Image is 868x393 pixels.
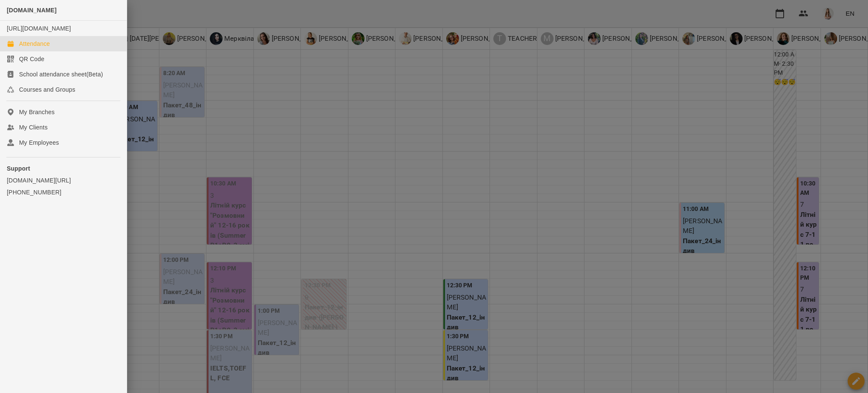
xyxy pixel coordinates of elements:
div: My Employees [19,138,59,147]
div: Attendance [19,39,50,48]
div: Courses and Groups [19,85,75,94]
span: [DOMAIN_NAME] [7,7,57,14]
a: [PHONE_NUMBER] [7,188,120,196]
div: School attendance sheet(Beta) [19,70,103,79]
a: [URL][DOMAIN_NAME] [7,25,71,32]
p: Support [7,164,120,173]
div: QR Code [19,55,45,63]
div: My Clients [19,123,47,132]
div: My Branches [19,108,55,116]
a: [DOMAIN_NAME][URL] [7,176,120,185]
